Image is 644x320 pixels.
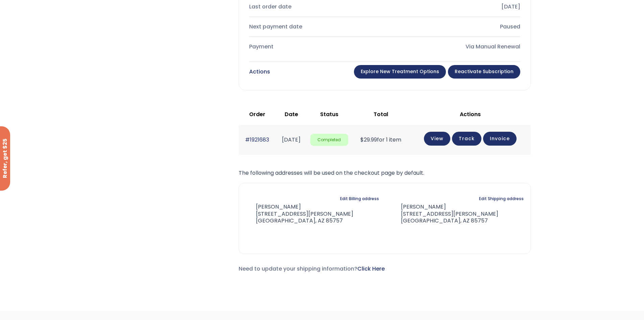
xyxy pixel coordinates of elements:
a: Edit Shipping address [479,194,524,204]
a: Reactivate Subscription [448,65,520,79]
p: The following addresses will be used on the checkout page by default. [239,168,531,178]
div: Last order date [249,2,379,12]
a: Edit Billing address [340,194,379,204]
a: Click Here [357,265,385,273]
a: View [424,132,450,146]
time: [DATE] [282,136,301,144]
td: for 1 item [352,125,410,154]
span: 29.99 [360,136,377,144]
span: Need to update your shipping information? [239,265,385,273]
span: Order [249,110,265,118]
address: [PERSON_NAME] [STREET_ADDRESS][PERSON_NAME] [GEOGRAPHIC_DATA], AZ 85757 [390,204,498,225]
div: Paused [390,22,520,31]
div: Next payment date [249,22,379,31]
a: Invoice [483,132,517,146]
div: Actions [249,67,270,77]
div: [DATE] [390,2,520,12]
span: $ [360,136,364,144]
div: Payment [249,42,379,51]
a: Explore New Treatment Options [354,65,446,79]
span: Status [320,110,338,118]
a: #1921683 [245,136,269,144]
span: Total [374,110,388,118]
span: Date [285,110,298,118]
address: [PERSON_NAME] [STREET_ADDRESS][PERSON_NAME] [GEOGRAPHIC_DATA], AZ 85757 [246,204,353,225]
div: Via Manual Renewal [390,42,520,51]
span: Actions [460,110,481,118]
a: Track [452,132,481,146]
span: Completed [310,134,349,146]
